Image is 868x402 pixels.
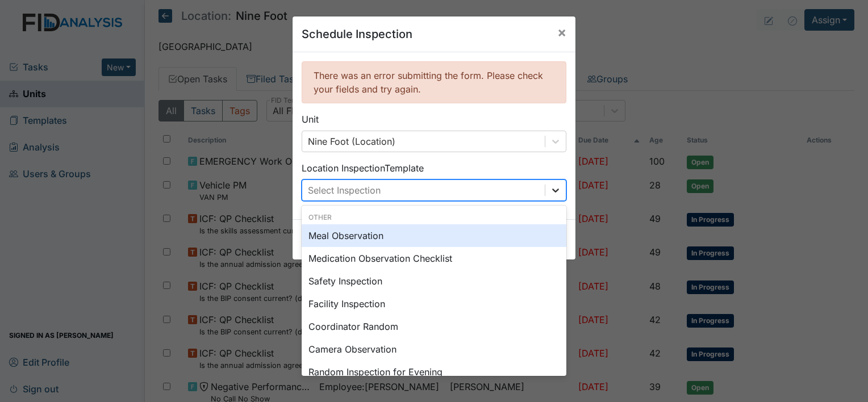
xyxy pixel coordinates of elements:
[557,24,566,40] span: ×
[302,61,566,103] div: There was an error submitting the form. Please check your fields and try again.
[302,338,566,361] div: Camera Observation
[302,270,566,292] div: Safety Inspection
[308,135,395,148] div: Nine Foot (Location)
[302,361,566,383] div: Random Inspection for Evening
[308,183,381,197] div: Select Inspection
[302,292,566,315] div: Facility Inspection
[302,247,566,270] div: Medication Observation Checklist
[302,224,566,247] div: Meal Observation
[302,315,566,338] div: Coordinator Random
[548,16,575,48] button: Close
[302,26,412,43] h5: Schedule Inspection
[302,112,319,126] label: Unit
[302,161,424,175] label: Location Inspection Template
[302,212,566,223] div: Other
